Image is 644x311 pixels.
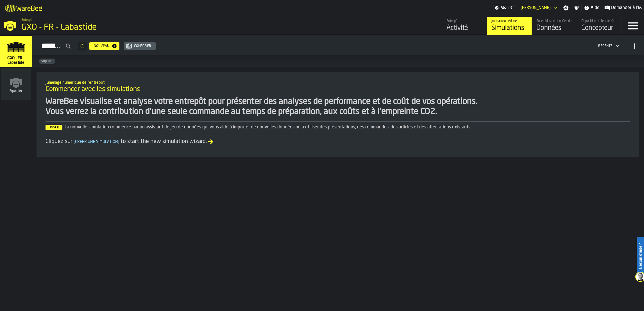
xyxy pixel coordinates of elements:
div: Entrepôt [446,19,482,23]
label: button-toggle-Paramètres [561,5,571,11]
div: WareBee visualise et analyse votre entrepôt pour présenter des analyses de performance et de coût... [46,97,630,117]
span: ] [118,140,119,144]
div: ButtonLoadMore-Chargement...-Prévenir-Première-Dernière [75,42,89,51]
span: Conseil : [46,125,62,130]
span: [ [74,140,75,144]
span: support [39,59,55,63]
div: Données [536,24,572,33]
div: Cliquez sur to start the new simulation wizard. [46,138,630,146]
div: ItemListCard- [37,72,639,157]
div: Ensembles de données de l'entrepôt [536,19,572,23]
label: button-toggle-Demander à l'IA [602,4,644,11]
div: Comparer [132,44,153,48]
a: link-to-/wh/i/6d62c477-0d62-49a3-8ae2-182b02fd63a7/simulations [0,36,32,68]
div: Concepteur [581,24,617,33]
button: button-Comparer [124,42,156,50]
div: Abonnement au menu [493,5,514,11]
div: Jumeau numérique [491,19,527,23]
div: GXO - FR - Labastide [21,22,173,33]
div: DropdownMenuValue-HUGO MANIGLIER [521,6,551,10]
span: GXO - FR - Labastide [3,56,30,65]
div: Simulations [491,24,527,33]
div: Nouveau [92,44,112,48]
div: DropdownMenuValue-4 [596,43,620,49]
span: Créer une simulation [72,140,121,144]
span: Aide [591,4,600,11]
span: Abonné [501,6,513,10]
div: title-Commencer avec les simulations [41,76,634,97]
label: button-toggle-Menu [622,17,644,35]
a: link-to-/wh/new [1,68,31,101]
h2: Sub Title [46,79,630,85]
a: link-to-/wh/i/6d62c477-0d62-49a3-8ae2-182b02fd63a7/settings/billing [493,5,514,11]
div: Activité [446,24,482,33]
label: button-toggle-Aide [582,4,602,11]
div: DropdownMenuValue-4 [598,44,613,48]
div: La nouvelle simulation commence par un assistant de jeu de données qui vous aide à importer de no... [46,124,630,131]
span: Demander à l'IA [611,4,642,11]
a: link-to-/wh/i/6d62c477-0d62-49a3-8ae2-182b02fd63a7/simulations [487,17,532,35]
a: link-to-/wh/i/6d62c477-0d62-49a3-8ae2-182b02fd63a7/designer [577,17,622,35]
span: Ajouter [10,88,22,93]
label: Besoin d'aide ? [637,237,643,274]
span: Entrepôt [21,18,34,22]
div: Disposition de l'entrepôt [581,19,617,23]
a: link-to-/wh/i/6d62c477-0d62-49a3-8ae2-182b02fd63a7/feed/ [442,17,487,35]
a: link-to-/wh/i/6d62c477-0d62-49a3-8ae2-182b02fd63a7/data [532,17,577,35]
label: button-toggle-Notifications [571,5,581,11]
h2: button-Simulations [32,35,644,55]
div: DropdownMenuValue-HUGO MANIGLIER [518,4,559,11]
span: Commencer avec les simulations [46,85,140,94]
button: button-Nouveau [89,42,119,50]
